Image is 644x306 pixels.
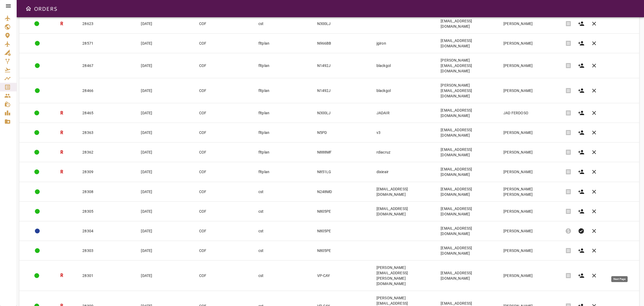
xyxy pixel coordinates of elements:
span: Invoice order [562,84,575,97]
td: 28623 [78,14,137,34]
td: [PERSON_NAME][EMAIL_ADDRESS][DOMAIN_NAME] [436,53,499,78]
td: 28467 [78,53,137,78]
span: Invoice order [562,244,575,257]
button: Create customer [575,269,588,282]
td: [DATE] [137,241,195,260]
div: COMPLETED [35,248,40,253]
td: [PERSON_NAME] [499,201,561,221]
button: Create customer [575,126,588,139]
div: COMPLETED [35,41,40,46]
td: 28362 [78,143,137,162]
div: COMPLETED [34,150,39,155]
button: Create customer [575,146,588,159]
td: [EMAIL_ADDRESS][DOMAIN_NAME] [436,143,499,162]
td: [DATE] [137,34,195,53]
button: Cancel order [588,146,601,159]
td: rdiacruz [372,143,436,162]
td: COF [195,14,254,34]
span: Invoice order [562,17,575,30]
td: [EMAIL_ADDRESS][DOMAIN_NAME] [436,201,499,221]
button: Create customer [575,185,588,198]
button: Cancel order [588,269,601,282]
td: N966BB [313,34,372,53]
button: Cancel order [588,84,601,97]
td: [PERSON_NAME] [499,53,561,78]
td: JADAIR [372,103,436,123]
td: [DATE] [137,103,195,123]
td: cst [254,201,313,221]
td: cst [254,14,313,34]
span: clear [591,228,597,234]
button: Cancel order [588,37,601,50]
td: JAD FERDOSO [499,103,561,123]
td: COF [195,241,254,260]
td: jgiron [372,34,436,53]
button: Create customer [575,205,588,218]
td: 28303 [78,241,137,260]
span: verified [578,228,584,234]
td: COF [195,123,254,143]
button: Create customer [575,37,588,50]
td: COF [195,182,254,201]
td: [DATE] [137,123,195,143]
td: N248MD [313,182,372,201]
td: [PERSON_NAME] [499,241,561,260]
button: Cancel order [588,185,601,198]
span: Invoice order [562,106,575,119]
button: Create customer [575,106,588,119]
td: N805PE [313,221,372,241]
button: Create customer [575,84,588,97]
button: Cancel order [588,225,601,237]
td: N300LJ [313,14,372,34]
div: COMPLETED [35,189,40,194]
div: COMPLETED [35,63,40,68]
td: [DATE] [137,14,195,34]
td: COF [195,260,254,291]
button: Cancel order [588,106,601,119]
div: COMPLETED [34,111,39,115]
td: fltplan [254,103,313,123]
span: clear [591,110,597,116]
td: N1492J [313,53,372,78]
td: 28301 [78,260,137,291]
h3: R [60,149,63,155]
td: cst [254,241,313,260]
button: Cancel order [588,126,601,139]
td: N300LJ [313,103,372,123]
span: Invoice order [562,205,575,218]
td: [PERSON_NAME] [PERSON_NAME] [499,182,561,201]
span: clear [591,20,597,27]
td: [DATE] [137,260,195,291]
button: Cancel order [588,59,601,72]
td: [EMAIL_ADDRESS][DOMAIN_NAME] [436,221,499,241]
span: clear [591,188,597,195]
td: [PERSON_NAME][EMAIL_ADDRESS][DOMAIN_NAME] [436,78,499,103]
h3: R [60,130,63,136]
td: [EMAIL_ADDRESS][DOMAIN_NAME] [372,201,436,221]
span: clear [591,149,597,155]
td: [DATE] [137,162,195,182]
td: N1492J [313,78,372,103]
td: N805PE [313,241,372,260]
td: fltplan [254,34,313,53]
button: Create customer [575,59,588,72]
td: blackgol [372,53,436,78]
td: N851LG [313,162,372,182]
td: [EMAIL_ADDRESS][DOMAIN_NAME] [436,260,499,291]
td: COF [195,53,254,78]
td: 28304 [78,221,137,241]
td: [PERSON_NAME][EMAIL_ADDRESS][PERSON_NAME][DOMAIN_NAME] [372,260,436,291]
span: Invoice order [562,59,575,72]
div: COMPLETED [35,88,40,93]
div: COMPLETED [34,21,39,26]
td: [EMAIL_ADDRESS][DOMAIN_NAME] [436,241,499,260]
button: Cancel order [588,165,601,178]
td: [PERSON_NAME] [499,260,561,291]
span: clear [591,272,597,279]
td: [DATE] [137,201,195,221]
span: clear [591,87,597,94]
td: [PERSON_NAME] [499,78,561,103]
td: COF [195,103,254,123]
td: COF [195,201,254,221]
td: [DATE] [137,143,195,162]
